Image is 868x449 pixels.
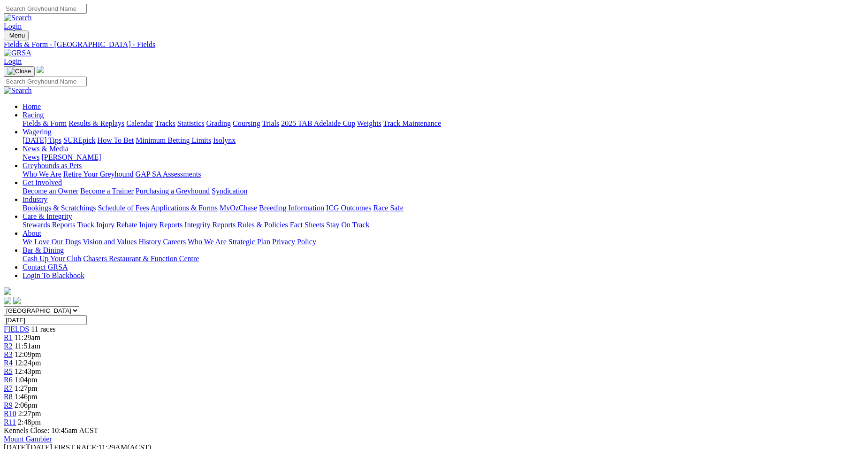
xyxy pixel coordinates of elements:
[177,119,205,127] a: Statistics
[83,255,199,263] a: Chasers Restaurant & Function Centre
[163,238,186,246] a: Careers
[4,393,13,401] a: R8
[4,287,11,295] img: logo-grsa-white.png
[212,187,247,195] a: Syndication
[155,119,175,127] a: Tracks
[4,342,13,350] span: R2
[4,66,35,77] button: Toggle navigation
[23,255,864,263] div: Bar & Dining
[4,350,13,358] a: R3
[206,119,231,127] a: Grading
[23,195,47,203] a: Industry
[23,238,81,246] a: We Love Our Dogs
[4,297,11,304] img: facebook.svg
[126,119,153,127] a: Calendar
[69,119,124,127] a: Results & Replays
[136,136,211,144] a: Minimum Betting Limits
[151,204,218,212] a: Applications & Forms
[23,128,52,136] a: Wagering
[15,359,41,367] span: 12:24pm
[262,119,279,127] a: Trials
[98,136,134,144] a: How To Bet
[383,119,441,127] a: Track Maintenance
[15,367,41,375] span: 12:43pm
[23,221,75,229] a: Stewards Reports
[41,153,101,161] a: [PERSON_NAME]
[23,119,67,127] a: Fields & Form
[136,187,210,195] a: Purchasing a Greyhound
[4,426,98,434] span: Kennels Close: 10:45am ACST
[4,315,87,325] input: Select date
[98,204,149,212] a: Schedule of Fees
[23,255,81,263] a: Cash Up Your Club
[4,359,13,367] a: R4
[23,212,72,220] a: Care & Integrity
[220,204,257,212] a: MyOzChase
[23,229,41,237] a: About
[23,246,64,254] a: Bar & Dining
[4,401,13,409] a: R9
[4,22,22,30] a: Login
[4,333,13,341] a: R1
[237,221,288,229] a: Rules & Policies
[23,153,864,162] div: News & Media
[23,187,864,195] div: Get Involved
[23,102,41,110] a: Home
[4,367,13,375] span: R5
[139,221,183,229] a: Injury Reports
[23,119,864,128] div: Racing
[18,410,41,418] span: 2:27pm
[4,384,13,392] a: R7
[80,187,134,195] a: Become a Trainer
[23,136,864,145] div: Wagering
[63,136,95,144] a: SUREpick
[259,204,324,212] a: Breeding Information
[8,68,31,75] img: Close
[4,435,52,443] a: Mount Gambier
[9,32,25,39] span: Menu
[23,221,864,229] div: Care & Integrity
[290,221,324,229] a: Fact Sheets
[4,325,29,333] a: FIELDS
[188,238,227,246] a: Who We Are
[326,204,371,212] a: ICG Outcomes
[37,66,44,73] img: logo-grsa-white.png
[4,376,13,384] a: R6
[23,263,68,271] a: Contact GRSA
[15,401,38,409] span: 2:06pm
[4,77,87,86] input: Search
[4,86,32,95] img: Search
[4,31,29,40] button: Toggle navigation
[23,238,864,246] div: About
[15,376,38,384] span: 1:04pm
[326,221,369,229] a: Stay On Track
[4,57,22,65] a: Login
[23,170,61,178] a: Who We Are
[15,384,38,392] span: 1:27pm
[373,204,403,212] a: Race Safe
[4,410,16,418] a: R10
[23,187,78,195] a: Become an Owner
[4,14,32,22] img: Search
[233,119,260,127] a: Coursing
[228,238,270,246] a: Strategic Plan
[272,238,316,246] a: Privacy Policy
[4,418,16,426] a: R11
[63,170,134,178] a: Retire Your Greyhound
[13,297,21,304] img: twitter.svg
[15,350,41,358] span: 12:09pm
[213,136,236,144] a: Isolynx
[23,204,96,212] a: Bookings & Scratchings
[138,238,161,246] a: History
[23,170,864,178] div: Greyhounds as Pets
[4,40,864,49] a: Fields & Form - [GEOGRAPHIC_DATA] - Fields
[136,170,201,178] a: GAP SA Assessments
[15,333,40,341] span: 11:29am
